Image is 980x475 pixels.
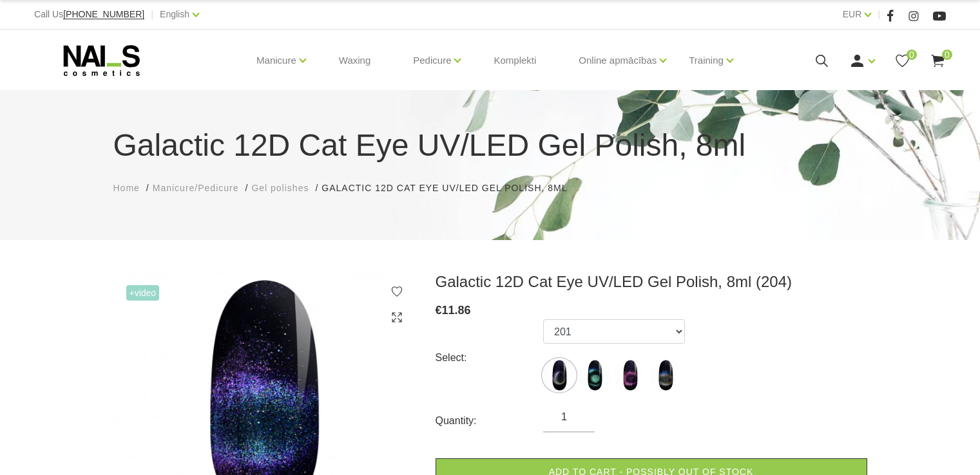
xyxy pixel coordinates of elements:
a: Manicure/Pedicure [153,182,239,195]
span: Manicure/Pedicure [153,183,239,193]
div: Quantity: [436,411,544,431]
img: ... [543,359,575,391]
a: Pedicure [413,35,451,86]
span: Home [113,183,140,193]
span: 0 [907,50,917,60]
a: Waxing [329,30,381,91]
span: [PHONE_NUMBER] [63,9,144,19]
a: Online apmācības [579,35,657,86]
img: ... [579,359,611,391]
a: Training [689,35,724,86]
a: Gel polishes [251,182,309,195]
span: | [878,6,880,23]
span: 0 [942,50,952,60]
span: | [151,6,153,23]
h3: Galactic 12D Cat Eye UV/LED Gel Polish, 8ml (204) [436,272,867,292]
li: Galactic 12D Cat Eye UV/LED Gel Polish, 8ml [322,182,580,195]
a: Manicure [256,35,296,86]
span: 11.86 [442,304,471,317]
img: ... [649,359,682,391]
a: Home [113,182,140,195]
a: EUR [843,6,862,22]
a: Komplekti [483,30,546,91]
a: English [160,6,189,22]
a: [PHONE_NUMBER] [63,10,144,19]
a: 0 [930,53,946,69]
span: +Video [126,285,160,301]
span: € [436,304,442,317]
a: 0 [894,53,910,69]
img: ... [614,359,646,391]
div: Select: [436,348,544,368]
span: Gel polishes [251,183,309,193]
div: Call Us [34,6,144,23]
h1: Galactic 12D Cat Eye UV/LED Gel Polish, 8ml [113,122,867,169]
